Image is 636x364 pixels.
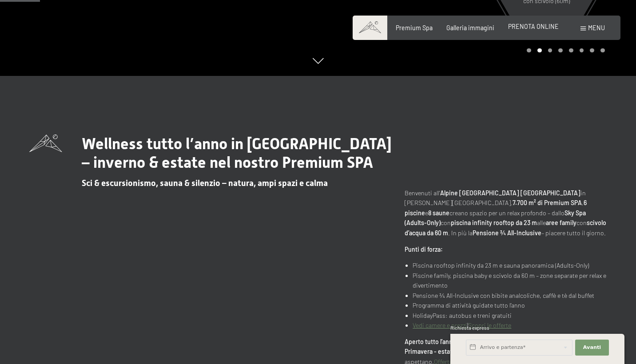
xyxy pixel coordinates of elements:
[569,48,573,53] div: Carousel Page 5
[413,261,607,271] li: Piscina rooftop infinity da 23 m e sauna panoramica (Adults-Only)
[527,48,531,53] div: Carousel Page 1
[405,188,607,238] p: Benvenuti all’ in [PERSON_NAME][GEOGRAPHIC_DATA]. , e creano spazio per un relax profondo – dallo...
[413,271,607,291] li: Piscine family, piscina baby e scivolo da 60 m – zone separate per relax e divertimento
[548,48,553,53] div: Carousel Page 3
[405,338,538,345] strong: Aperto tutto l’anno – ogni stagione un’emozione!
[546,219,576,226] strong: aree family
[600,48,605,53] div: Carousel Page 8
[82,135,392,171] span: Wellness tutto l’anno in [GEOGRAPHIC_DATA] – inverno & estate nel nostro Premium SPA
[413,311,607,321] li: HolidayPass: autobus e treni gratuiti
[513,199,582,206] strong: 7.700 m² di Premium SPA
[451,219,537,226] strong: piscina infinity rooftop da 23 m
[405,245,443,253] strong: Punti di forza:
[588,24,605,32] span: Menu
[450,325,489,331] span: Richiesta express
[440,189,580,197] strong: Alpine [GEOGRAPHIC_DATA] [GEOGRAPHIC_DATA]
[558,48,563,53] div: Carousel Page 4
[590,48,594,53] div: Carousel Page 7
[580,48,584,53] div: Carousel Page 6
[413,321,467,329] a: Vedi camere e prezzi
[524,48,604,53] div: Carousel Pagination
[413,320,607,331] li: |
[583,344,601,351] span: Avanti
[82,178,328,188] span: Sci & escursionismo, sauna & silenzio – natura, ampi spazi e calma
[575,340,609,356] button: Avanti
[508,23,559,30] a: PRENOTA ONLINE
[537,48,542,53] div: Carousel Page 2 (Current Slide)
[405,219,606,237] strong: scivolo d’acqua da 60 m
[396,24,433,32] a: Premium Spa
[468,321,511,329] a: Scopri le offerte
[473,229,541,237] strong: Pensione ¾ All-Inclusive
[428,209,449,217] strong: 8 saune
[405,199,587,217] strong: 6 piscine
[405,348,486,355] strong: Primavera - estate - autunno:
[446,24,494,32] a: Galleria immagini
[413,301,607,311] li: Programma di attività guidate tutto l’anno
[413,291,607,301] li: Pensione ¾ All-Inclusive con bibite analcoliche, caffè e tè dal buffet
